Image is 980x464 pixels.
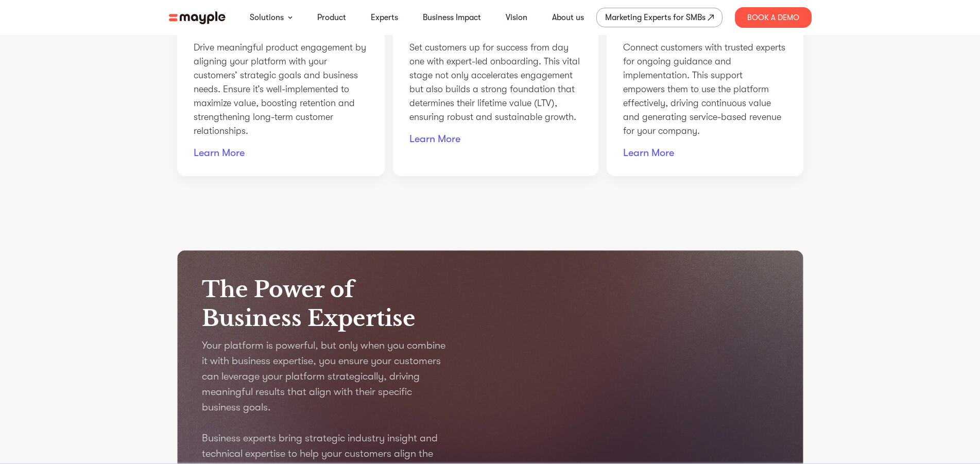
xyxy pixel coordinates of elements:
a: Learn More [409,132,582,146]
p: Set customers up for success from day one with expert-led onboarding. This vital stage not only a... [409,41,582,124]
p: Connect customers with trusted experts for ongoing guidance and implementation. This support empo... [623,41,787,138]
a: Product [317,11,346,24]
a: About us [552,11,584,24]
p: Drive meaningful product engagement by aligning your platform with your customers’ strategic goal... [194,41,368,138]
div: Marketing Experts for SMBs [605,10,706,25]
img: mayple-logo [169,11,226,24]
a: Learn More [194,146,368,160]
h1: The Power of Business Expertise [202,275,480,333]
iframe: Video Title [501,298,779,454]
a: Solutions [250,11,284,24]
a: Vision [506,11,527,24]
div: Book A Demo [735,7,812,28]
a: Learn More [623,146,787,160]
a: Business Impact [423,11,481,24]
img: arrow-down [288,16,293,19]
a: Marketing Experts for SMBs [596,8,723,27]
a: Experts [371,11,398,24]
